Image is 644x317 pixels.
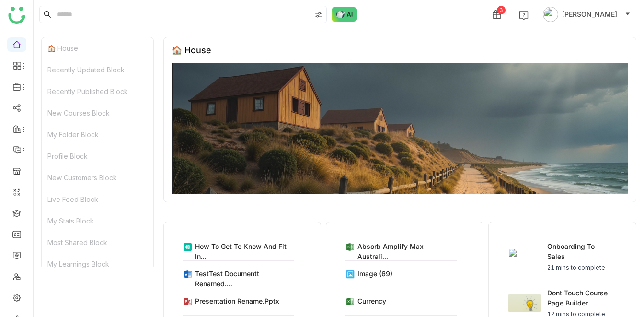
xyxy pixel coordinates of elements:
[42,81,153,102] div: Recently Published Block
[497,6,506,14] div: 3
[547,263,609,272] div: 21 mins to complete
[42,145,153,167] div: Profile Block
[543,7,558,22] img: avatar
[8,7,25,24] img: logo
[172,45,211,55] div: 🏠 House
[42,210,153,232] div: My Stats Block
[195,269,294,289] div: TestTest Documentt renamed....
[195,296,279,306] div: Presentation rename.pptx
[172,63,628,194] img: 68553b2292361c547d91f02a
[42,59,153,81] div: Recently Updated Block
[42,37,153,59] div: 🏠 House
[357,269,392,279] div: image (69)
[562,9,617,20] span: [PERSON_NAME]
[519,11,529,20] img: help.svg
[547,288,609,308] div: Dont touch course page builder
[42,124,153,145] div: My Folder Block
[541,7,632,22] button: [PERSON_NAME]
[357,241,457,261] div: Absorb Amplify Max - Australi...
[315,11,322,19] img: search-type.svg
[42,232,153,253] div: Most Shared Block
[42,102,153,124] div: New Courses Block
[42,253,153,275] div: My Learnings Block
[332,7,357,22] img: ask-buddy-normal.svg
[357,296,386,306] div: Currency
[42,167,153,188] div: New Customers Block
[195,241,294,261] div: How to Get to Know and Fit In...
[42,188,153,210] div: Live Feed Block
[547,241,609,261] div: Onboarding to Sales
